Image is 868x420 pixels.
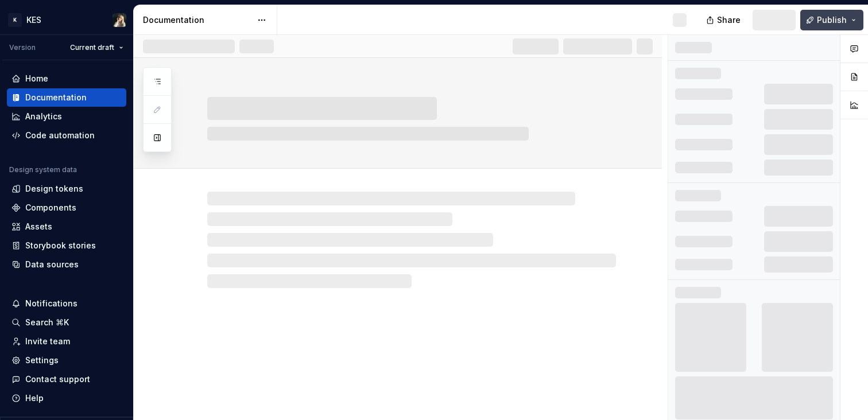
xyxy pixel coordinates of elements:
div: Storybook stories [25,240,96,251]
a: Components [7,199,126,217]
div: Analytics [25,111,62,122]
div: Home [25,73,48,84]
div: Data sources [25,259,79,270]
button: Search ⌘K [7,313,126,332]
button: Notifications [7,294,126,313]
a: Settings [7,351,126,370]
div: Assets [25,221,52,232]
div: Search ⌘K [25,317,69,328]
div: Code automation [25,130,95,141]
span: Publish [817,14,847,26]
div: Contact support [25,374,90,385]
a: Code automation [7,126,126,145]
div: K [8,13,22,27]
a: Home [7,69,126,88]
button: Publish [800,10,863,30]
a: Storybook stories [7,236,126,255]
div: Design tokens [25,183,83,195]
a: Documentation [7,88,126,107]
button: KKESKatarzyna Tomżyńska [2,7,131,32]
div: Version [9,43,36,52]
a: Invite team [7,332,126,351]
a: Design tokens [7,180,126,198]
span: Share [717,14,741,26]
div: Notifications [25,298,77,309]
button: Current draft [65,40,129,56]
button: Help [7,389,126,407]
div: Invite team [25,336,70,347]
div: KES [26,14,41,26]
button: Share [700,10,748,30]
div: Design system data [9,165,77,174]
div: Components [25,202,76,213]
div: Documentation [143,14,251,26]
img: Katarzyna Tomżyńska [113,13,126,27]
a: Analytics [7,107,126,126]
a: Data sources [7,255,126,274]
div: Documentation [25,92,87,103]
div: Help [25,392,44,404]
a: Assets [7,217,126,236]
div: Settings [25,355,59,366]
span: Current draft [70,43,114,52]
button: Contact support [7,370,126,388]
